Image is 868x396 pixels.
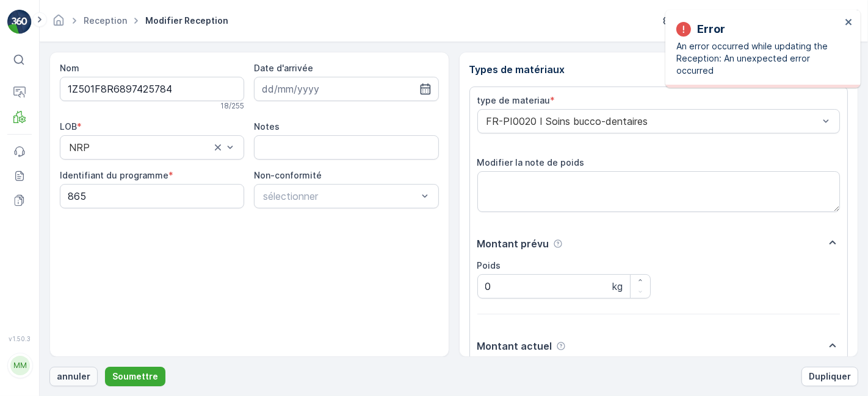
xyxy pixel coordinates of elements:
span: v 1.50.3 [7,335,32,342]
p: Montant prévu [477,236,549,251]
label: Notes [254,121,280,132]
label: Date d'arrivée [254,63,313,73]
label: Identifiant du programme [60,170,168,180]
p: An error occurred while updating the Reception: An unexpected error occurred [676,40,841,77]
p: Montant actuel [477,339,552,353]
button: Soumettre [105,367,165,386]
div: Aide Icône d'info-bulle [556,341,566,351]
label: Poids [477,260,501,270]
p: sélectionner [263,189,417,203]
div: Aide Icône d'info-bulle [553,239,563,249]
a: Page d'accueil [52,18,65,29]
button: annuler [49,367,98,386]
label: LOB [60,121,77,132]
label: Non-conformité [254,170,322,180]
label: Modifier la note de poids [477,157,585,168]
button: Dupliquer [801,367,858,386]
img: logo [7,10,32,34]
p: Error [697,21,725,38]
p: Dupliquer [809,370,851,383]
span: Modifier Reception [143,15,231,27]
button: MM [7,345,32,386]
p: Soumettre [112,370,158,383]
p: kg [612,279,623,294]
label: Nom [60,63,79,73]
button: close [845,17,853,29]
div: MM [10,356,30,375]
a: Reception [84,15,127,26]
p: annuler [57,370,90,383]
p: 18 / 255 [220,101,244,111]
p: Types de matériaux [469,62,848,77]
label: type de materiau [477,95,551,105]
input: dd/mm/yyyy [254,77,438,101]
